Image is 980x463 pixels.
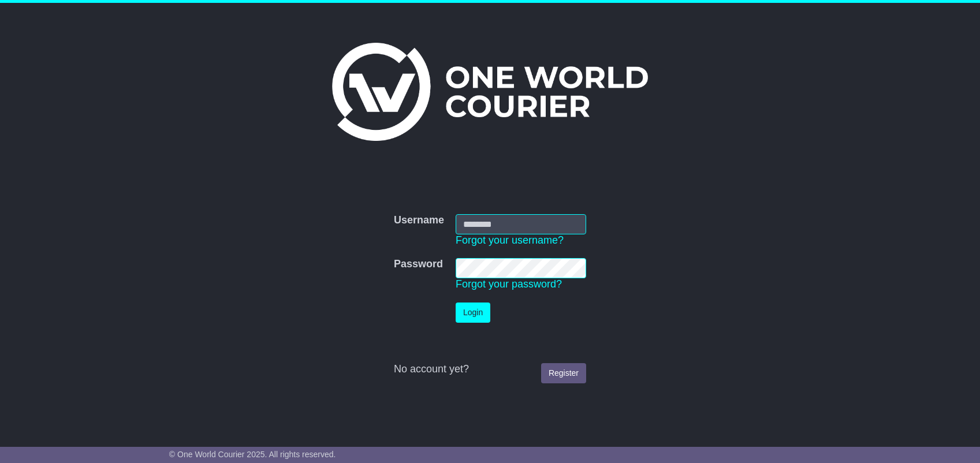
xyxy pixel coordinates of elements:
[394,363,586,376] div: No account yet?
[541,363,586,383] a: Register
[169,450,336,459] span: © One World Courier 2025. All rights reserved.
[394,258,443,271] label: Password
[332,43,647,141] img: One World
[394,214,444,227] label: Username
[456,303,490,323] button: Login
[456,234,564,246] a: Forgot your username?
[456,278,562,290] a: Forgot your password?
